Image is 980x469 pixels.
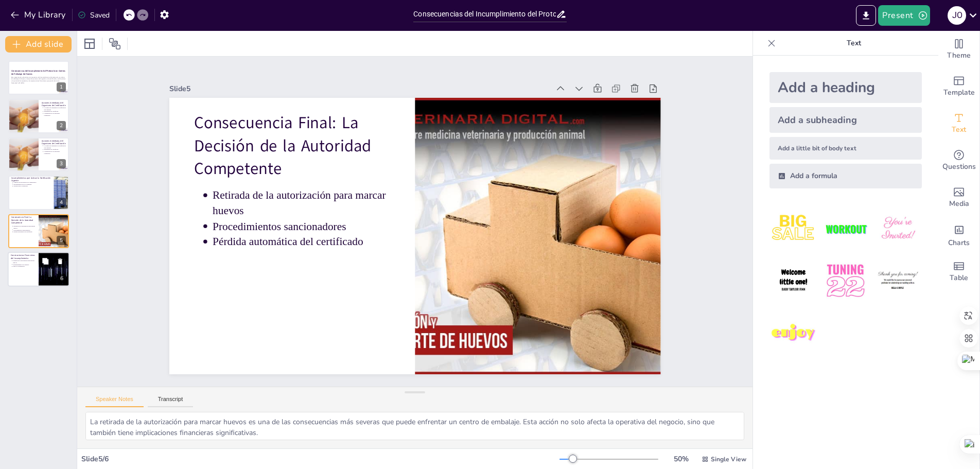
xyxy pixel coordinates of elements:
div: 5 [57,236,66,245]
button: J O [948,5,966,26]
input: Insert title [413,7,555,22]
p: Consecuencia Final: La Decisión de la Autoridad Competente [11,216,36,224]
textarea: La retirada de la autorización para marcar huevos es una de las consecuencias más severas que pue... [85,412,744,440]
p: Procedimientos sancionadores [249,234,402,351]
div: Slide 5 / 6 [81,454,559,464]
div: J O [948,6,966,25]
div: 50 % [669,454,693,464]
div: 1 [57,82,66,92]
div: Add charts and graphs [938,216,979,253]
div: Add a little bit of body text [769,137,922,160]
div: 4 [57,198,66,207]
button: Speaker Notes [85,396,144,407]
img: 2.jpeg [821,205,869,253]
p: Comunicación a la autoridad competente [44,112,66,116]
button: Add slide [5,36,72,53]
button: Present [878,5,930,26]
div: Add text boxes [938,105,979,142]
p: Esta presentación aborda las consecuencias del incumplimiento del protocolo en centros de embalaj... [11,76,66,82]
img: 3.jpeg [874,205,922,253]
div: Add images, graphics, shapes or video [938,179,979,216]
span: Theme [947,50,971,61]
img: 5.jpeg [821,257,869,305]
div: 5 [8,214,69,248]
span: Media [949,198,969,210]
p: Generated with [URL] [11,82,66,84]
div: Add a subheading [769,107,922,133]
button: Transcript [148,396,194,407]
img: 6.jpeg [874,257,922,305]
p: Acciones Inmediatas del Organismo de Certificación [42,140,66,145]
div: Add a table [938,253,979,290]
p: Incumplimientos que Activan la Notificación Urgente [11,177,51,182]
p: Cambios de proveedores no comunicados [13,182,50,184]
div: Slide 5 [135,31,448,263]
div: 4 [8,176,69,210]
p: Consecuencias Financieras del Incumplimiento [11,254,36,259]
div: 3 [8,137,69,171]
span: Questions [942,161,976,172]
button: Export to PowerPoint [856,5,876,26]
span: Template [943,87,975,98]
div: 3 [57,159,66,168]
button: Delete Slide [54,255,66,267]
p: Procedimientos sancionadores [13,229,36,231]
p: Retirada de la autorización para marcar huevos [231,209,393,338]
span: Text [952,124,966,135]
p: Suspensión del certificado [44,110,66,112]
p: Text [780,31,928,56]
p: Retirada de la autorización para marcar huevos [13,225,36,229]
div: Add ready made slides [938,68,979,105]
p: Daño a la reputación [13,266,36,268]
div: 1 [8,61,69,95]
p: Pérdida automática del certificado [13,231,36,233]
p: Acciones del organismo de certificación son cruciales [44,145,66,148]
p: Pérdida de la autorización para marcar huevos [13,259,36,264]
p: Obstrucción a la auditoría [13,185,50,187]
p: Acciones Inmediatas del Organismo de Certificación [42,101,66,107]
div: 2 [8,99,69,133]
div: Add a formula [769,164,922,188]
p: Pérdida automática del certificado [258,246,411,363]
button: Duplicate Slide [39,255,51,267]
span: Table [950,272,968,284]
p: Consecuencia Final: La Decisión de la Autoridad Competente [171,147,371,318]
div: 2 [57,121,66,130]
div: Saved [78,10,110,20]
img: 4.jpeg [769,257,817,305]
div: Add a heading [769,72,922,103]
div: 6 [57,274,66,283]
p: Incongruencias en los volúmenes [13,183,50,185]
p: Acciones del organismo de certificación son cruciales [44,107,66,110]
div: Get real-time input from your audience [938,142,979,179]
img: 7.jpeg [769,309,817,357]
div: 6 [8,252,69,287]
span: Single View [711,455,746,463]
button: My Library [8,7,70,23]
div: Change the overall theme [938,31,979,68]
div: Layout [81,36,98,52]
strong: Consecuencias del Incumplimiento del Protocolo en Centros de Embalaje de Huevos [11,70,65,76]
p: Comunicación a la autoridad competente [44,150,66,154]
img: 1.jpeg [769,205,817,253]
span: Position [109,38,121,50]
span: Charts [948,237,970,249]
p: Suspensión del certificado [44,149,66,151]
p: Incumplimiento de contratos [13,264,36,266]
